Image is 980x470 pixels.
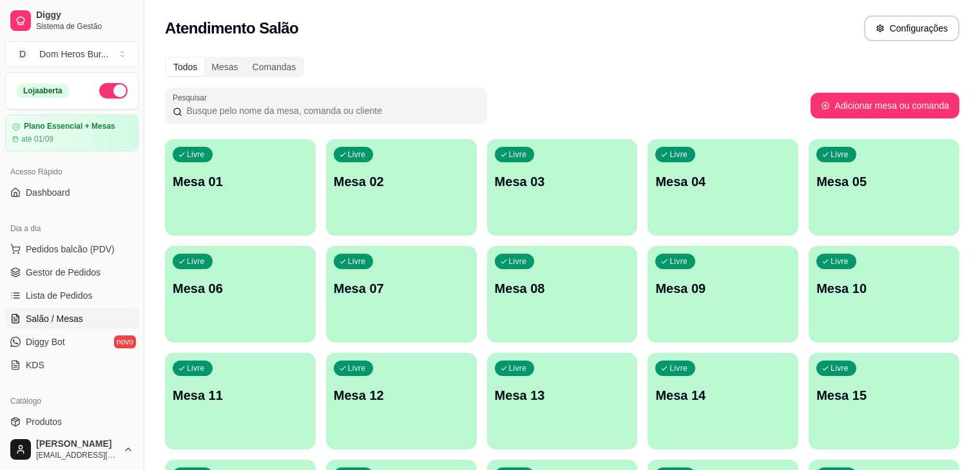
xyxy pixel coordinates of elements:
[5,162,139,182] div: Acesso Rápido
[509,256,527,267] p: Livre
[36,438,118,450] span: [PERSON_NAME]
[24,122,115,131] article: Plano Essencial + Mesas
[809,246,959,343] button: LivreMesa 10
[655,386,791,404] p: Mesa 14
[26,243,115,256] span: Pedidos balcão (PDV)
[5,332,139,352] a: Diggy Botnovo
[5,434,139,465] button: [PERSON_NAME][EMAIL_ADDRESS][DOMAIN_NAME]
[166,58,204,76] div: Todos
[36,21,133,32] span: Sistema de Gestão
[816,386,952,404] p: Mesa 15
[5,285,139,306] a: Lista de Pedidos
[187,363,205,373] p: Livre
[816,279,952,297] p: Mesa 10
[831,149,849,160] p: Livre
[811,93,959,118] button: Adicionar mesa ou comanda
[5,262,139,283] a: Gestor de Pedidos
[487,139,638,236] button: LivreMesa 03
[173,92,211,103] label: Pesquisar
[26,266,101,279] span: Gestor de Pedidos
[487,246,638,343] button: LivreMesa 08
[655,279,791,297] p: Mesa 09
[5,41,139,67] button: Select a team
[5,115,139,151] a: Plano Essencial + Mesasaté 01/09
[182,104,479,117] input: Pesquisar
[669,363,687,373] p: Livre
[648,353,798,449] button: LivreMesa 14
[5,218,139,239] div: Dia a dia
[5,239,139,259] button: Pedidos balcão (PDV)
[334,173,469,191] p: Mesa 02
[509,149,527,160] p: Livre
[326,353,477,449] button: LivreMesa 12
[669,149,687,160] p: Livre
[5,391,139,411] div: Catálogo
[245,58,303,76] div: Comandas
[669,256,687,267] p: Livre
[5,355,139,375] a: KDS
[36,450,118,460] span: [EMAIL_ADDRESS][DOMAIN_NAME]
[173,279,308,297] p: Mesa 06
[326,139,477,236] button: LivreMesa 02
[334,386,469,404] p: Mesa 12
[36,10,133,21] span: Diggy
[26,335,65,348] span: Diggy Bot
[173,386,308,404] p: Mesa 11
[5,308,139,329] a: Salão / Mesas
[5,411,139,432] a: Produtos
[655,173,791,191] p: Mesa 04
[39,48,108,61] div: Dom Heros Bur ...
[334,279,469,297] p: Mesa 07
[648,246,798,343] button: LivreMesa 09
[187,149,205,160] p: Livre
[165,18,298,39] h2: Atendimento Salão
[21,134,53,144] article: até 01/09
[5,182,139,203] a: Dashboard
[16,48,29,61] span: D
[326,246,477,343] button: LivreMesa 07
[26,415,62,428] span: Produtos
[648,139,798,236] button: LivreMesa 04
[187,256,205,267] p: Livre
[165,353,316,449] button: LivreMesa 11
[864,15,959,41] button: Configurações
[495,386,630,404] p: Mesa 13
[173,173,308,191] p: Mesa 01
[16,84,70,98] div: Loja aberta
[348,256,366,267] p: Livre
[165,139,316,236] button: LivreMesa 01
[495,279,630,297] p: Mesa 08
[204,58,245,76] div: Mesas
[26,359,44,371] span: KDS
[831,363,849,373] p: Livre
[5,5,139,36] a: DiggySistema de Gestão
[26,186,70,199] span: Dashboard
[165,246,316,343] button: LivreMesa 06
[816,173,952,191] p: Mesa 05
[809,139,959,236] button: LivreMesa 05
[26,289,93,302] span: Lista de Pedidos
[809,353,959,449] button: LivreMesa 15
[495,173,630,191] p: Mesa 03
[348,149,366,160] p: Livre
[831,256,849,267] p: Livre
[348,363,366,373] p: Livre
[509,363,527,373] p: Livre
[487,353,638,449] button: LivreMesa 13
[99,83,128,99] button: Alterar Status
[26,312,83,325] span: Salão / Mesas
